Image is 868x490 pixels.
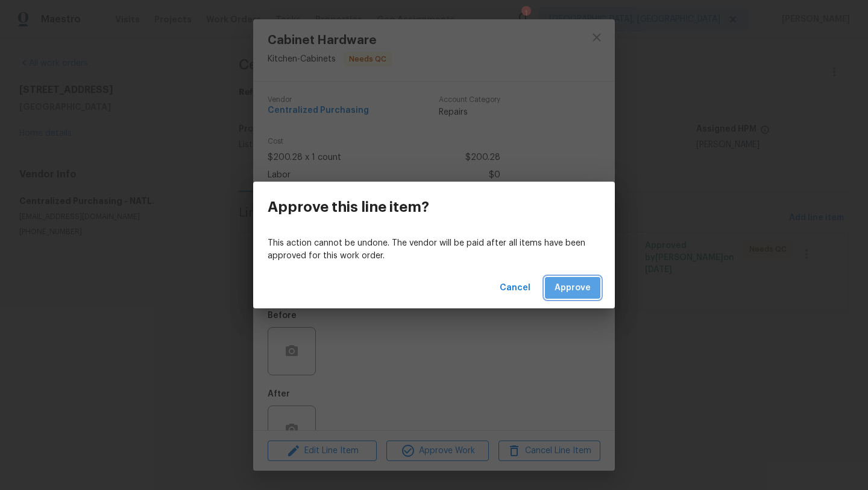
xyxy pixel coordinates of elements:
span: Approve [555,281,591,296]
button: Cancel [495,277,535,299]
button: Approve [545,277,600,299]
span: Cancel [500,281,530,296]
p: This action cannot be undone. The vendor will be paid after all items have been approved for this... [268,237,600,262]
h3: Approve this line item? [268,199,429,215]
